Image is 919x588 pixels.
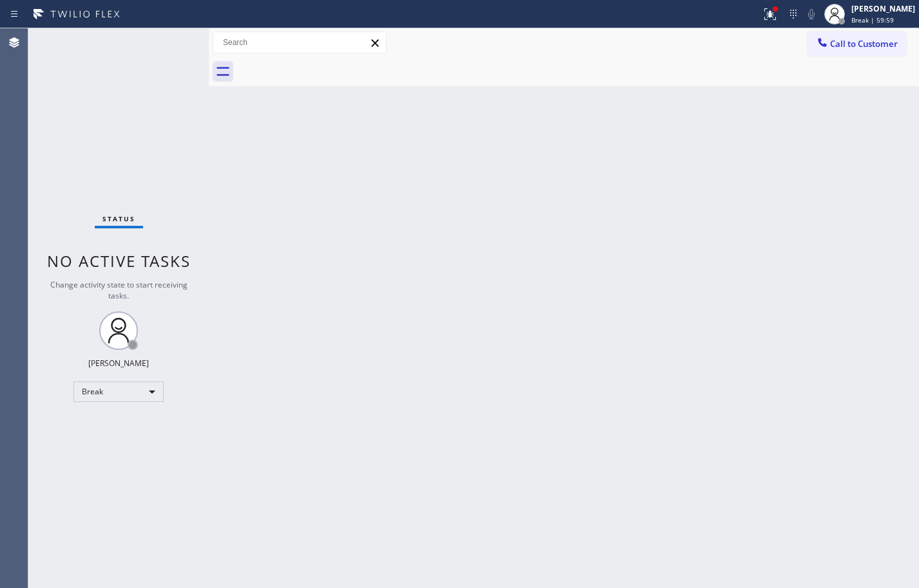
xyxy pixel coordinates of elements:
span: Status [102,214,135,223]
span: No active tasks [47,250,191,271]
span: Change activity state to start receiving tasks. [50,279,188,301]
span: Break | 59:59 [851,15,894,24]
input: Search [213,32,386,53]
div: Break [73,381,164,402]
span: Call to Customer [830,38,898,50]
div: [PERSON_NAME] [88,358,149,369]
button: Call to Customer [808,32,906,56]
button: Mute [802,5,820,23]
div: [PERSON_NAME] [851,3,915,14]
